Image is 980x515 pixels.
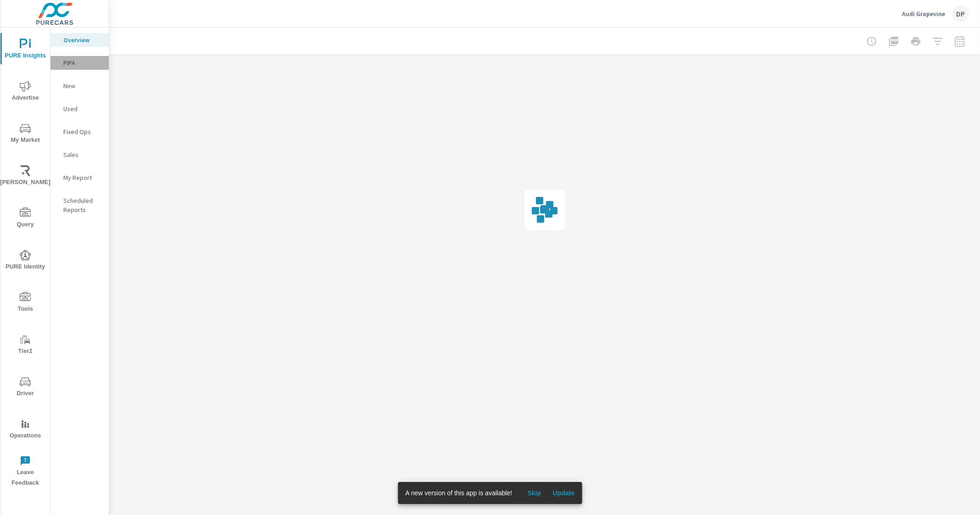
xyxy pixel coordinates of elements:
p: New [63,81,101,90]
span: Skip [523,489,545,497]
div: Fixed Ops [51,125,109,139]
div: Sales [51,148,109,162]
span: Operations [3,419,47,441]
span: Driver [3,376,47,399]
p: Used [63,104,101,113]
div: Overview [51,33,109,47]
button: Update [549,486,578,500]
div: DP [952,6,969,22]
div: PIPA [51,56,109,70]
div: nav menu [0,28,50,492]
p: Fixed Ops [63,127,101,136]
span: PURE Identity [3,250,47,272]
div: Used [51,102,109,116]
span: Update [552,489,574,497]
span: Query [3,207,47,230]
p: PIPA [63,58,101,67]
span: Advertise [3,81,47,103]
p: Scheduled Reports [63,196,101,214]
div: My Report [51,171,109,185]
span: [PERSON_NAME] [3,165,47,188]
button: Skip [519,486,549,500]
p: Overview [63,35,101,45]
span: Tier2 [3,334,47,357]
p: Audi Grapevine [902,10,945,18]
div: New [51,79,109,93]
span: Tools [3,292,47,314]
p: Sales [63,150,101,159]
span: PURE Insights [3,39,47,61]
span: Leave Feedback [3,455,47,488]
span: My Market [3,123,47,146]
span: A new version of this app is available! [406,489,513,497]
p: My Report [63,173,101,182]
div: Scheduled Reports [51,194,109,217]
